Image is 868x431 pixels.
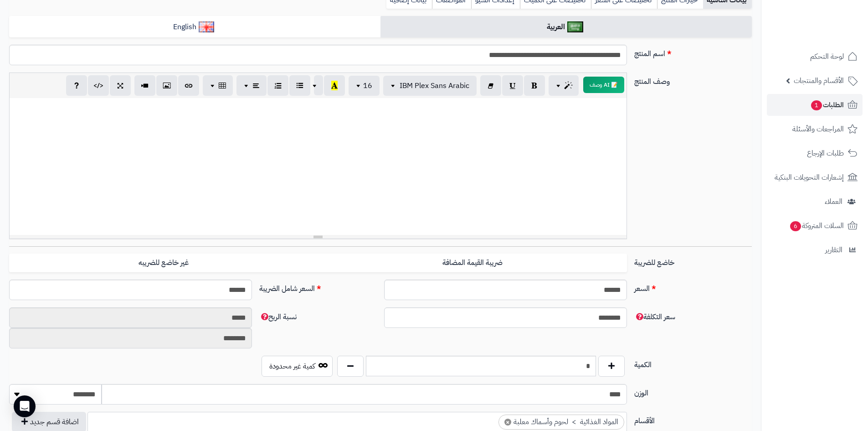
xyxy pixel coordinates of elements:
label: الكمية [631,356,755,370]
button: 📝 AI وصف [583,77,624,93]
span: لوحة التحكم [810,50,844,63]
label: الوزن [631,384,755,399]
span: الأقسام والمنتجات [794,74,844,87]
span: 1 [811,100,822,110]
a: الطلبات1 [767,94,863,116]
a: السلات المتروكة6 [767,215,863,237]
label: اسم المنتج [631,45,755,59]
span: سعر التكلفة [634,312,675,322]
span: إشعارات التحويلات البنكية [775,171,844,184]
span: IBM Plex Sans Arabic [400,80,469,91]
a: العملاء [767,191,863,213]
span: العملاء [825,195,842,208]
button: 16 [349,76,380,96]
label: السعر شامل الضريبة [256,280,380,294]
span: طلبات الإرجاع [807,147,844,160]
img: logo-2.png [806,25,859,44]
a: لوحة التحكم [767,46,863,68]
div: Open Intercom Messenger [14,395,36,417]
img: العربية [567,21,583,32]
a: التقارير [767,239,863,261]
span: 16 [363,80,372,91]
span: التقارير [825,244,842,256]
label: السعر [631,280,755,294]
a: العربية [380,16,752,38]
button: IBM Plex Sans Arabic [383,76,477,96]
a: المراجعات والأسئلة [767,118,863,140]
li: المواد الغذائية > لحوم وأسماك معلبة [498,415,624,430]
span: السلات المتروكة [789,219,844,232]
label: خاضع للضريبة [631,254,755,268]
span: المراجعات والأسئلة [792,123,844,135]
span: 6 [790,221,801,231]
a: English [9,16,380,38]
span: × [504,419,511,426]
label: غير خاضع للضريبه [9,254,318,272]
span: الطلبات [810,99,844,111]
span: نسبة الربح [259,312,297,322]
a: طلبات الإرجاع [767,142,863,164]
label: ضريبة القيمة المضافة [318,254,627,272]
label: الأقسام [631,412,755,426]
img: English [199,21,215,32]
label: وصف المنتج [631,73,755,87]
a: إشعارات التحويلات البنكية [767,166,863,188]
